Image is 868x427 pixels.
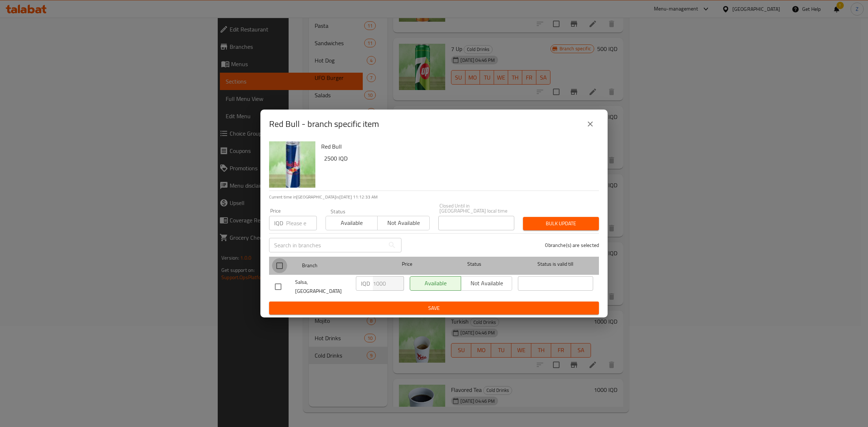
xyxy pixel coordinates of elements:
[295,278,350,296] span: Salsa, [GEOGRAPHIC_DATA]
[324,153,593,163] h6: 2500 IQD
[523,217,599,230] button: Bulk update
[518,260,593,269] span: Status is valid till
[329,218,375,228] span: Available
[529,219,593,228] span: Bulk update
[286,216,317,230] input: Please enter price
[269,118,379,130] h2: Red Bull - branch specific item
[383,260,431,269] span: Price
[275,304,593,313] span: Save
[373,276,404,291] input: Please enter price
[361,279,370,288] p: IQD
[545,242,599,249] p: 0 branche(s) are selected
[269,302,599,315] button: Save
[325,216,378,230] button: Available
[269,194,599,200] p: Current time in [GEOGRAPHIC_DATA] is [DATE] 11:12:33 AM
[269,238,385,252] input: Search in branches
[582,115,599,133] button: close
[380,218,426,228] span: Not available
[302,261,377,270] span: Branch
[437,260,512,269] span: Status
[274,219,283,227] p: IQD
[321,141,593,151] h6: Red Bull
[377,216,429,230] button: Not available
[269,141,315,188] img: Red Bull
